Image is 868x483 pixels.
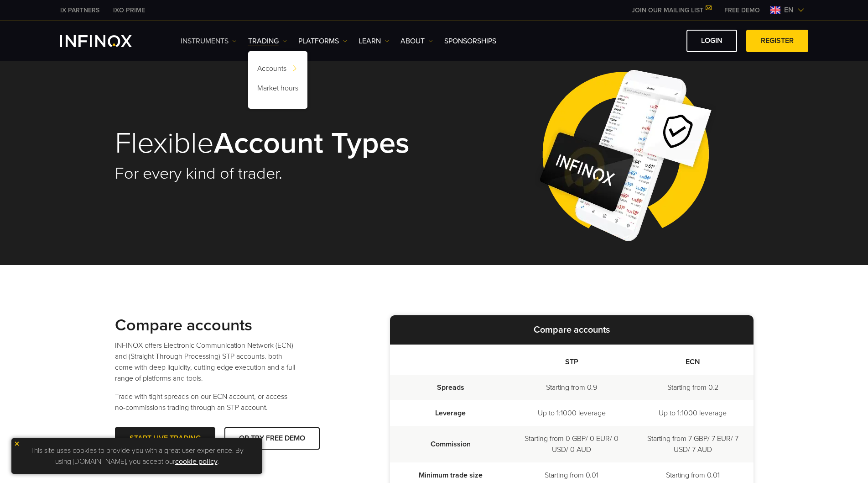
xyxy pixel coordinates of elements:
[717,5,767,15] a: INFINOX MENU
[632,426,754,462] td: Starting from 7 GBP/ 7 EUR/ 7 USD/ 7 AUD
[106,5,152,15] a: INFINOX
[115,391,297,413] p: Trade with tight spreads on our ECN account, or access no-commissions trading through an STP acco...
[224,427,320,450] a: OR TRY FREE DEMO
[534,324,610,335] strong: Compare accounts
[298,36,347,47] a: PLATFORMS
[390,375,511,400] td: Spreads
[511,400,632,426] td: Up to 1:1000 leverage
[390,426,511,462] td: Commission
[746,30,808,52] a: REGISTER
[115,128,421,159] h1: Flexible
[115,427,215,450] a: START LIVE TRADING
[400,36,433,47] a: ABOUT
[248,36,287,47] a: TRADING
[511,345,632,375] th: STP
[632,375,754,400] td: Starting from 0.2
[60,35,153,47] a: INFINOX Logo
[214,125,410,161] strong: Account Types
[686,30,737,52] a: LOGIN
[359,36,389,47] a: Learn
[444,36,496,47] a: SPONSORSHIPS
[625,6,717,14] a: JOIN OUR MAILING LIST
[511,426,632,462] td: Starting from 0 GBP/ 0 EUR/ 0 USD/ 0 AUD
[14,441,20,447] img: yellow close icon
[632,345,754,375] th: ECN
[390,400,511,426] td: Leverage
[248,80,307,100] a: Market hours
[181,36,237,47] a: Instruments
[16,443,258,469] p: This site uses cookies to provide you with a great user experience. By using [DOMAIN_NAME], you a...
[780,5,797,16] span: en
[115,315,252,335] strong: Compare accounts
[115,340,297,384] p: INFINOX offers Electronic Communication Network (ECN) and (Straight Through Processing) STP accou...
[632,400,754,426] td: Up to 1:1000 leverage
[115,164,421,184] h2: For every kind of trader.
[175,457,218,466] a: cookie policy
[53,5,106,15] a: INFINOX
[511,375,632,400] td: Starting from 0.9
[248,60,307,80] a: Accounts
